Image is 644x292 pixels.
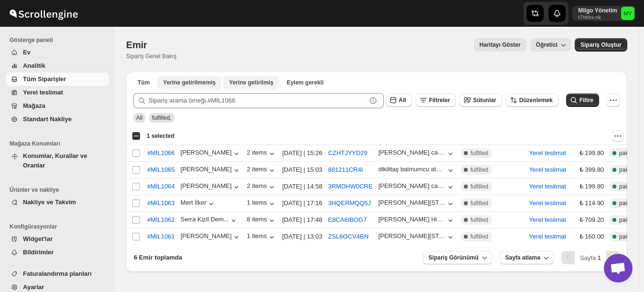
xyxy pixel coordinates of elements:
span: fulfilled, [152,115,172,121]
button: Sipariş Görünümü [423,251,492,264]
span: fulfilled [471,199,488,207]
span: All [399,97,406,104]
span: Yerine getirilmiş [229,79,273,86]
span: paid [619,166,630,174]
button: [PERSON_NAME] caddesi no 79 ulus [378,182,455,192]
span: Sayfa [580,254,601,261]
button: 3HQERMQQ5J [328,199,371,207]
span: Bildirimler [23,249,54,256]
img: ScrollEngine [8,1,79,25]
span: Öğretici [536,42,558,48]
div: ₺ 114.90 [580,198,604,208]
span: Konumlar, Kurallar ve Oranlar [23,152,87,169]
button: dikilitaş balmumcu atakule kat 10 [378,166,455,175]
button: #MİL1062 [141,212,181,228]
p: t7hkbx-nk [578,14,617,20]
button: 881211CR4I [328,166,363,173]
div: [PERSON_NAME][STREET_ADDRESS][PERSON_NAME] [378,199,446,206]
button: Nakliye ve Takvim [6,196,109,209]
span: Sipariş Görünümü [429,254,479,261]
button: All [386,94,412,107]
span: #MİL1062 [147,215,175,225]
span: Eylem gerekli [287,79,323,86]
p: Sipariş Genel Bakış [126,52,176,60]
div: Serra Kizil Dem... [181,216,229,223]
button: Create custom order [575,38,627,52]
button: Faturalandırma planları [6,267,109,281]
span: Standart Nakliye [23,115,72,123]
button: All [132,76,155,89]
span: Sütunlar [473,97,496,104]
button: 8 items [247,216,277,225]
span: Düzenlemek [519,97,553,104]
span: paid [619,233,630,240]
div: [DATE] | 14:58 [282,182,322,191]
span: Tüm [138,79,150,86]
button: Ev [6,46,109,59]
div: ₺ 199.80 [580,148,604,158]
div: Açık sohbet [604,254,633,282]
div: [DATE] | 17:16 [282,198,322,208]
button: CZHTJYYD29 [328,149,367,156]
div: [PERSON_NAME] caddesi no 79 ulus [378,149,446,156]
div: 1 items [247,199,277,209]
div: ₺ 199.80 [580,182,604,191]
button: Analitik [6,59,109,73]
button: Sayfa atlama [500,251,554,264]
button: [PERSON_NAME] caddesi no 79 ulus [378,149,455,158]
span: #MİL1064 [147,182,175,191]
div: Mert İlker [181,199,216,209]
span: fulfilled [471,166,488,174]
button: Öğretici [530,38,571,52]
div: [PERSON_NAME] Hisar Cd. 25B Daire 6 [378,216,446,223]
button: Sütunlar [460,94,502,107]
span: #MİL1063 [147,198,175,208]
button: #MİL1063 [141,196,181,211]
div: dikilitaş balmumcu atakule kat 10 [378,166,446,173]
span: #MİL1066 [147,148,175,158]
button: Actions [612,130,623,142]
button: #MİL1061 [141,229,181,244]
span: Sayfa atlama [505,254,540,261]
span: Faturalandırma planları [23,270,92,277]
div: [DATE] | 13:03 [282,232,322,241]
button: [PERSON_NAME] Hisar Cd. 25B Daire 6 [378,216,455,225]
span: fulfilled [471,149,488,157]
button: #MİL1066 [141,146,181,161]
span: paid [619,149,630,157]
button: 1 items [247,232,277,242]
button: #MİL1065 [141,162,181,177]
button: [PERSON_NAME] [181,166,241,175]
span: Widget'lar [23,235,53,242]
span: Filtre [580,97,593,104]
span: Emir [126,40,147,50]
button: #MİL1064 [141,179,181,194]
span: Yerel teslimat [23,89,63,96]
div: [DATE] | 15:26 [282,148,322,158]
button: 2 items [247,166,277,175]
button: ZSL6OCV4BN [328,233,369,240]
p: Milgo Yönetim [578,7,617,14]
button: Filtreler [416,94,456,107]
div: [PERSON_NAME] [181,149,241,158]
div: ₺ 709.20 [580,215,604,225]
button: 2 items [247,182,277,192]
text: MY [624,10,632,16]
span: fulfilled [471,183,488,190]
span: Filtreler [429,97,450,104]
b: 1 [598,254,601,261]
nav: Pagination [561,251,620,264]
div: ₺ 399.80 [580,165,604,175]
div: ₺ 160.00 [580,232,604,241]
span: paid [619,199,630,207]
span: Yerine getirilmemiş [163,79,215,86]
span: Ayarlar [23,283,44,291]
div: [DATE] | 15:03 [282,165,322,175]
button: [PERSON_NAME] [181,232,241,242]
button: Yerel teslimat [529,216,566,223]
